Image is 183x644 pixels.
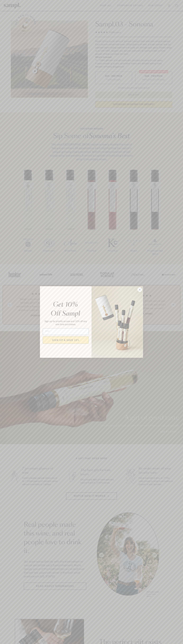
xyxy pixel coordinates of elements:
button: Close dialog [137,287,142,292]
em: Get 10% Off Sampl [51,302,80,317]
button: SIGN UP & SAVE 10% [43,336,89,344]
input: Email [43,328,89,335]
img: 96933287-25a1-481a-a6d8-4dd623390dc6.png [91,286,143,358]
span: Sign up for priority access and 10% off any one-time purchases. [45,320,87,326]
